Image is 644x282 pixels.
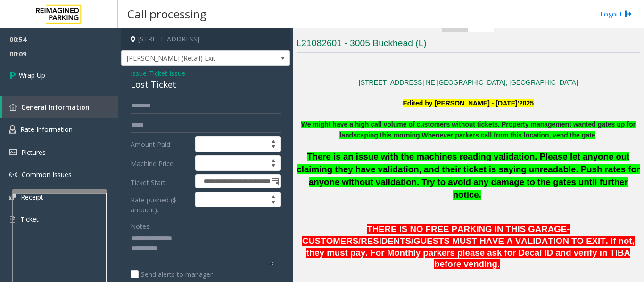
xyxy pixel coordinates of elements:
span: . [421,131,597,139]
span: Common Issues [22,170,72,179]
span: Wrap Up [19,70,45,80]
img: 'icon' [9,104,17,111]
div: Lost Ticket [131,78,281,91]
span: Rate Information [20,125,73,134]
a: [STREET_ADDRESS] NE [GEOGRAPHIC_DATA], [GEOGRAPHIC_DATA] [359,79,578,86]
b: Whenever parkers call from this location, vend the gate [421,131,595,139]
a: General Information [2,96,118,118]
label: Send alerts to manager [131,269,213,279]
h4: [STREET_ADDRESS] [121,28,290,50]
img: 'icon' [9,149,17,155]
span: Issue [131,68,147,78]
span: [PERSON_NAME] (Retail) Exit [122,51,256,66]
h3: Call processing [123,2,211,25]
span: Toggle popup [270,175,280,188]
label: Notes: [131,218,151,231]
span: Decrease value [267,144,280,152]
span: THERE IS NO FREE PARKING IN THIS GARAGE- CUSTOMERS/RESIDENTS/GUESTS MUST HAVE A VALIDATION TO EXI... [302,224,635,269]
b: Edited by [PERSON_NAME] - [DATE]'2025 [403,99,534,107]
span: Increase value [267,156,280,163]
img: 'icon' [9,194,16,200]
label: Amount Paid: [128,136,193,152]
span: Pictures [21,148,46,157]
img: 'icon' [9,125,16,134]
span: We might have a high call volume of customers without tickets. Property management wanted gates u... [301,121,636,138]
label: Rate pushed ($ amount): [128,192,193,215]
span: - [147,69,185,78]
span: Increase value [267,192,280,200]
img: 'icon' [9,171,17,178]
span: General Information [21,103,90,112]
img: logout [625,9,632,19]
span: There is an issue with the machines reading validation. Please let anyone out claiming they have ... [297,152,640,199]
label: Ticket Start: [128,174,193,188]
label: Machine Price: [128,155,193,171]
span: Ticket Issue [149,68,185,78]
span: Decrease value [267,200,280,207]
h3: L21082601 - 3005 Buckhead (L) [297,37,640,53]
a: Logout [600,9,632,19]
span: Increase value [267,137,280,144]
img: 'icon' [9,215,16,224]
span: Decrease value [267,163,280,171]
